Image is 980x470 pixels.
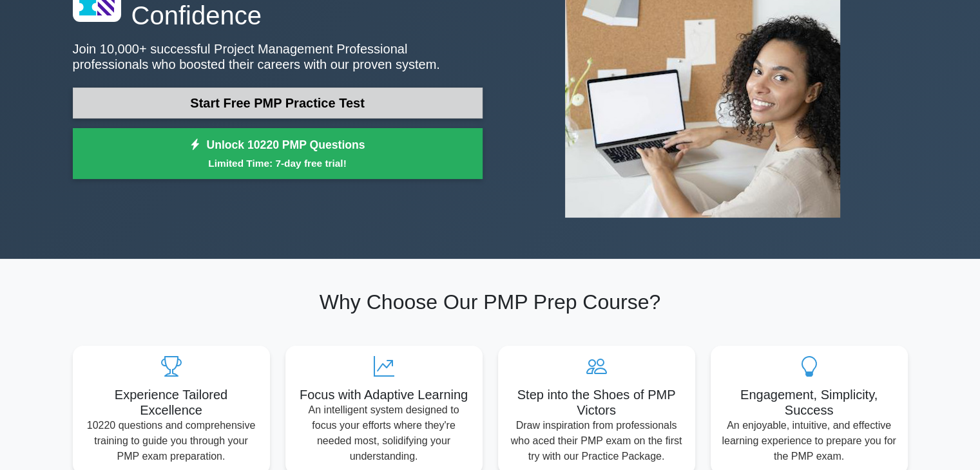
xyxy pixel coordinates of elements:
p: An intelligent system designed to focus your efforts where they're needed most, solidifying your ... [296,402,472,464]
a: Unlock 10220 PMP QuestionsLimited Time: 7-day free trial! [73,128,483,180]
p: 10220 questions and comprehensive training to guide you through your PMP exam preparation. [83,418,260,464]
p: An enjoyable, intuitive, and effective learning experience to prepare you for the PMP exam. [721,418,898,464]
small: Limited Time: 7-day free trial! [89,156,466,171]
h5: Engagement, Simplicity, Success [721,387,898,418]
h5: Focus with Adaptive Learning [296,387,472,402]
p: Join 10,000+ successful Project Management Professional professionals who boosted their careers w... [73,41,483,72]
h2: Why Choose Our PMP Prep Course? [73,290,908,314]
p: Draw inspiration from professionals who aced their PMP exam on the first try with our Practice Pa... [508,418,685,464]
a: Start Free PMP Practice Test [73,88,483,118]
h5: Step into the Shoes of PMP Victors [508,387,685,418]
h5: Experience Tailored Excellence [83,387,260,418]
